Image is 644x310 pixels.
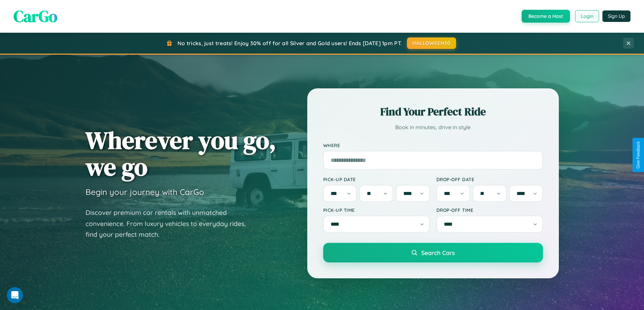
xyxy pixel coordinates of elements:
[421,249,455,256] span: Search Cars
[86,127,276,180] h1: Wherever you go, we go
[177,40,402,47] span: No tricks, just treats! Enjoy 30% off for all Silver and Gold users! Ends [DATE] 1pm PT.
[323,243,543,262] button: Search Cars
[86,207,255,240] p: Discover premium car rentals with unmatched convenience. From luxury vehicles to everyday rides, ...
[436,207,543,213] label: Drop-off Time
[636,141,641,169] div: Give Feedback
[323,176,430,182] label: Pick-up Date
[323,104,543,119] h2: Find Your Perfect Ride
[436,176,543,182] label: Drop-off Date
[323,207,430,213] label: Pick-up Time
[323,142,543,148] label: Where
[14,5,57,27] span: CarGo
[602,10,630,22] button: Sign Up
[323,122,543,132] p: Book in minutes, drive in style
[407,37,456,49] button: HALLOWEEN30
[7,287,23,303] iframe: Intercom live chat
[575,10,599,22] button: Login
[522,10,570,23] button: Become a Host
[86,187,204,197] h3: Begin your journey with CarGo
